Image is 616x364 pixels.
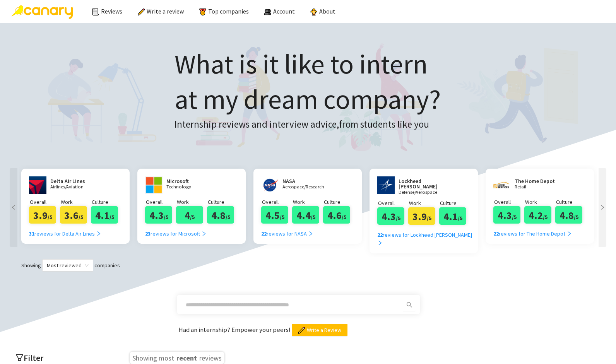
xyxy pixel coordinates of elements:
[439,207,466,225] div: 4.1
[145,176,163,194] img: www.microsoft.com
[177,198,207,206] p: Work
[12,5,73,19] img: Canary Logo
[29,206,56,224] div: 3.9
[377,207,404,225] div: 4.3
[342,214,346,220] span: /5
[47,260,89,271] span: Most reviewed
[175,117,441,132] h3: Internship reviews and interview advice, from students like you
[440,199,470,207] p: Culture
[226,214,230,220] span: /5
[96,231,101,236] span: right
[130,352,224,364] h3: Showing most reviews
[308,231,313,236] span: right
[280,214,284,220] span: /5
[525,198,555,206] p: Work
[524,206,551,224] div: 4.2
[50,178,97,184] h2: Delta Air Lines
[92,7,122,15] a: Reviews
[145,224,207,238] a: 23reviews for Microsoft right
[574,214,578,220] span: /5
[377,176,395,194] img: www.lockheedmartin.com
[30,198,60,206] p: Overall
[178,325,292,334] span: Had an internship? Empower your peers!
[164,214,168,220] span: /5
[60,206,87,224] div: 3.6
[146,198,176,206] p: Overall
[50,185,97,190] p: Airlines/Aviation
[261,224,313,238] a: 22reviews for NASA right
[282,178,329,184] h2: NASA
[566,231,572,236] span: right
[145,206,172,224] div: 4.3
[307,326,341,334] span: Write a Review
[264,9,271,15] img: people.png
[404,302,415,308] span: search
[599,205,606,210] span: right
[8,259,608,272] div: Showing companies
[377,231,383,238] b: 22
[493,206,520,224] div: 4.3
[262,198,292,206] p: Overall
[399,190,457,195] p: Defense/Aerospace
[29,230,34,237] b: 31
[292,206,319,224] div: 4.4
[408,207,435,225] div: 3.9
[515,185,561,190] p: Retail
[293,198,323,206] p: Work
[378,199,408,207] p: Overall
[403,299,416,311] button: search
[207,206,234,224] div: 4.8
[323,206,350,224] div: 4.6
[458,215,462,222] span: /5
[377,231,476,248] div: reviews for Lockheed [PERSON_NAME]
[292,324,347,336] button: Write a Review
[175,46,441,117] h1: What is it like to intern
[273,7,295,15] span: Account
[176,352,198,362] span: recent
[175,82,441,116] span: at my dream company?
[377,225,476,248] a: 22reviews for Lockheed [PERSON_NAME] right
[377,240,383,246] span: right
[493,230,499,237] b: 22
[138,7,184,15] a: Write a review
[61,198,91,206] p: Work
[176,206,203,224] div: 4
[110,214,114,220] span: /5
[79,214,83,220] span: /5
[282,185,329,190] p: Aerospace/Research
[512,214,517,220] span: /5
[556,198,586,206] p: Culture
[543,214,548,220] span: /5
[29,224,101,238] a: 31reviews for Delta Air Lines right
[91,206,118,224] div: 4.1
[166,178,213,184] h2: Microsoft
[324,198,354,206] p: Culture
[396,215,400,222] span: /5
[494,198,524,206] p: Overall
[515,178,561,184] h2: The Home Depot
[92,198,122,206] p: Culture
[261,176,279,194] img: nasa.gov
[29,229,101,238] div: reviews for Delta Air Lines
[190,214,195,220] span: /5
[427,215,431,222] span: /5
[261,230,267,237] b: 22
[409,199,439,207] p: Work
[310,7,335,15] a: About
[399,178,457,189] h2: Lockheed [PERSON_NAME]
[298,327,305,334] img: pencil.png
[208,198,238,206] p: Culture
[166,185,213,190] p: Technology
[555,206,582,224] div: 4.8
[199,7,249,15] a: Top companies
[48,214,52,220] span: /5
[10,205,17,210] span: left
[493,224,572,238] a: 22reviews for The Home Depot right
[145,229,207,238] div: reviews for Microsoft
[311,214,315,220] span: /5
[201,231,207,236] span: right
[145,230,151,237] b: 23
[493,229,572,238] div: reviews for The Home Depot
[261,206,288,224] div: 4.5
[15,354,24,362] span: filter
